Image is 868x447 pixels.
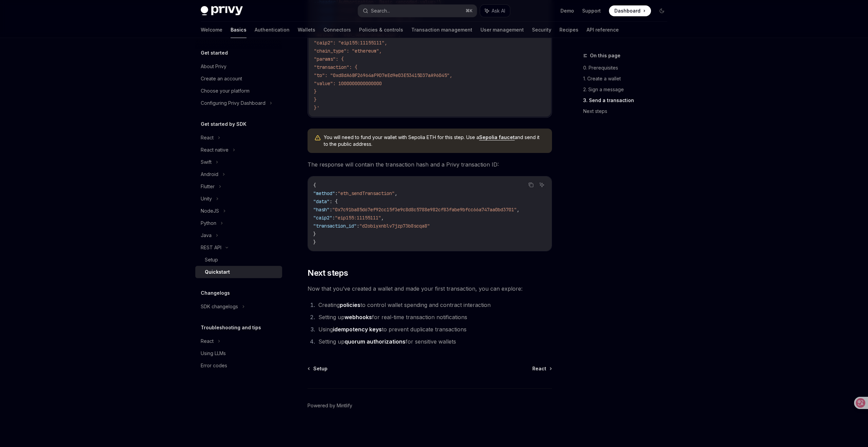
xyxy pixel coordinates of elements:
a: quorum authorizations [344,338,406,345]
span: You will need to fund your wallet with Sepolia ETH for this step. Use a and send it to the public... [324,134,545,148]
span: : [332,215,335,221]
a: Quickstart [195,266,282,278]
span: { [313,182,316,188]
a: policies [340,302,360,309]
a: API reference [587,22,619,38]
a: Choose your platform [195,85,282,97]
span: "d2obiyxnblv7jzp73b8scqa8" [359,223,430,229]
span: ⌘ K [466,8,473,14]
a: Next steps [583,106,673,117]
span: "eth_sendTransaction" [338,190,395,196]
div: Unity [201,195,212,203]
div: Python [201,219,216,227]
span: "method" [313,190,335,196]
span: "params": { [314,56,344,62]
span: "caip2": "eip155:11155111", [314,40,387,46]
span: Now that you’ve created a wallet and made your first transaction, you can explore: [308,284,552,293]
a: About Privy [195,60,282,73]
span: "transaction_id" [313,223,357,229]
a: Support [582,7,601,14]
div: REST API [201,244,221,252]
a: Connectors [323,22,351,38]
a: Transaction management [411,22,472,38]
a: User management [480,22,524,38]
li: Creating to control wallet spending and contract interaction [316,300,552,310]
a: Using LLMs [195,347,282,359]
svg: Warning [314,135,321,141]
button: Search...⌘K [358,5,477,17]
span: Ask AI [492,7,505,14]
button: Toggle dark mode [656,5,667,16]
span: , [395,190,397,196]
span: } [314,89,317,95]
h5: Get started [201,49,228,57]
div: Setup [205,256,218,264]
li: Using to prevent duplicate transactions [316,325,552,334]
span: "hash" [313,207,330,213]
h5: Get started by SDK [201,120,246,128]
span: "value": 1000000000000000 [314,80,382,86]
span: Dashboard [614,7,640,14]
a: Setup [195,254,282,266]
span: "data" [313,198,330,205]
div: React [201,337,214,345]
span: , [381,215,384,221]
span: Next steps [308,268,348,278]
div: React native [201,146,229,154]
a: 1. Create a wallet [583,73,673,84]
span: Setup [313,365,328,372]
a: Authentication [255,22,290,38]
button: Ask AI [480,5,510,17]
button: Copy the contents from the code block [527,180,535,189]
div: Android [201,170,218,178]
span: } [314,97,317,103]
div: Create an account [201,75,242,83]
div: Search... [371,7,390,15]
span: React [532,365,546,372]
li: Setting up for real-time transaction notifications [316,312,552,322]
div: Java [201,231,212,239]
a: webhooks [344,314,372,321]
img: dark logo [201,6,243,16]
h5: Changelogs [201,289,230,297]
div: NodeJS [201,207,219,215]
div: Error codes [201,362,227,370]
button: Ask AI [537,180,546,189]
a: 2. Sign a message [583,84,673,95]
span: : [335,190,338,196]
span: } [313,239,316,245]
span: : { [330,198,338,205]
span: : [357,223,359,229]
a: Welcome [201,22,222,38]
a: Setup [308,365,328,372]
span: "0x7c91ba85d67ef92cc15f3e9c8d8c5788e982cf83fabe9bfcc66a747aa0bd3701" [332,207,517,213]
span: } [313,231,316,237]
span: The response will contain the transaction hash and a Privy transaction ID: [308,160,552,169]
a: Recipes [559,22,578,38]
a: React [532,365,551,372]
a: 3. Send a transaction [583,95,673,106]
a: Dashboard [609,5,651,16]
a: Demo [560,7,574,14]
a: Sepolia faucet [479,134,515,140]
a: Error codes [195,359,282,372]
div: SDK changelogs [201,303,238,311]
a: Policies & controls [359,22,403,38]
a: Security [532,22,551,38]
a: Basics [231,22,246,38]
div: Quickstart [205,268,230,276]
a: 0. Prerequisites [583,62,673,73]
span: }' [314,105,319,111]
span: "to": "0xd8dA6BF26964aF9D7eEd9e03E53415D37aA96045", [314,72,452,78]
a: Create an account [195,73,282,85]
span: , [517,207,519,213]
a: Wallets [298,22,315,38]
span: : [330,207,332,213]
a: idempotency keys [333,326,382,333]
div: Using LLMs [201,349,226,357]
a: Powered by Mintlify [308,402,352,409]
div: Swift [201,158,212,166]
span: "transaction": { [314,64,357,70]
h5: Troubleshooting and tips [201,324,261,332]
div: Configuring Privy Dashboard [201,99,265,107]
